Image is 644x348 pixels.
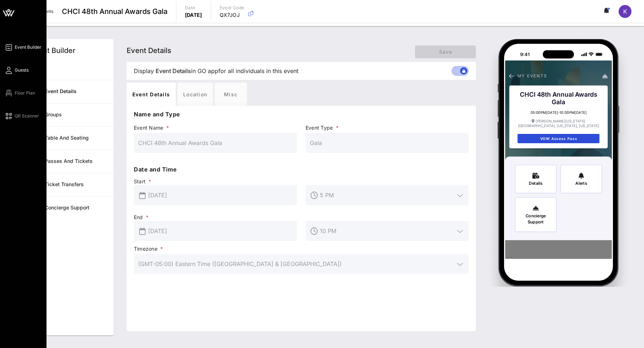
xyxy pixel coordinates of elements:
span: K [623,8,627,15]
span: for all individuals in this event [218,67,298,75]
a: QR Scanner [4,112,39,120]
span: Event Details [156,67,191,75]
span: Event Type [306,124,469,131]
p: Date [185,4,202,11]
p: Name and Type [134,110,469,119]
div: Event Details [127,83,176,106]
p: QX7JOJ [220,11,244,19]
input: Start Date [148,189,293,201]
a: Event Details [24,80,114,103]
a: Passes and Tickets [24,150,114,173]
input: Start Time [320,189,454,201]
input: Event Name [138,137,293,149]
p: [DATE] [185,11,202,19]
div: Table and Seating [45,135,108,141]
a: Floor Plan [4,89,35,97]
span: Event Details [127,46,171,55]
p: Date and Time [134,165,469,174]
div: Concierge Support [45,205,108,211]
span: Event Name [134,124,297,131]
span: Guests [15,67,29,73]
a: Concierge Support [24,196,114,219]
p: Event Code [220,4,244,11]
span: QR Scanner [15,113,39,119]
input: End Time [320,225,454,237]
a: Table and Seating [24,126,114,150]
a: Groups [24,103,114,126]
div: Passes and Tickets [45,158,108,164]
input: Event Type [310,137,464,149]
span: Event Builder [15,44,42,50]
div: Location [177,83,213,106]
span: Display in GO app [134,67,298,75]
div: K [619,5,631,18]
span: Timezone [134,245,469,252]
input: Timezone [138,258,454,270]
input: End Date [148,225,293,237]
div: Event Details [45,88,108,95]
a: Guests [4,66,29,74]
div: Ticket Transfers [45,182,108,188]
div: Groups [45,112,108,118]
a: Ticket Transfers [24,173,114,196]
span: Floor Plan [15,90,35,96]
div: Event Builder [30,45,75,56]
a: Event Builder [4,43,42,52]
span: Start [134,178,297,185]
div: Misc [215,83,247,106]
span: CHCI 48th Annual Awards Gala [62,6,167,17]
span: End [134,214,297,221]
